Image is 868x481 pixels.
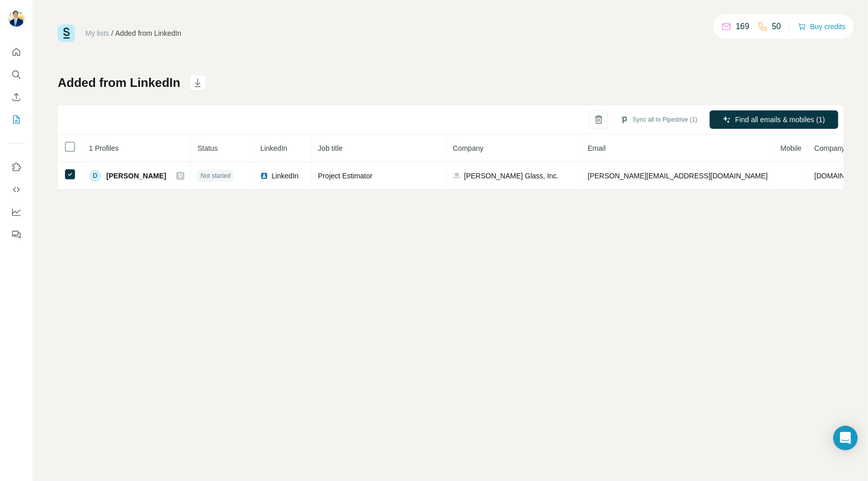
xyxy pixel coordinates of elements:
[8,43,25,61] button: Quick start
[8,88,25,106] button: Enrich CSV
[89,170,101,182] div: D
[85,29,109,37] a: My lists
[453,144,483,152] span: Company
[8,110,25,129] button: My lists
[453,172,461,180] img: company-logo
[8,225,25,244] button: Feedback
[710,110,838,129] button: Find all emails & mobiles (1)
[318,172,372,180] span: Project Estimator
[260,172,268,180] img: LinkedIn logo
[111,28,113,38] li: /
[200,171,230,180] span: Not started
[8,158,25,176] button: Use Surfe on LinkedIn
[115,28,181,38] div: Added from LinkedIn
[8,180,25,199] button: Use Surfe API
[89,144,119,152] span: 1 Profiles
[271,171,298,181] span: LinkedIn
[781,144,802,152] span: Mobile
[613,112,705,127] button: Sync all to Pipedrive (1)
[106,171,166,181] span: [PERSON_NAME]
[197,144,218,152] span: Status
[58,75,180,91] h1: Added from LinkedIn
[58,25,75,42] img: Surfe Logo
[772,20,781,33] p: 50
[8,203,25,221] button: Dashboard
[798,19,846,34] button: Buy credits
[588,144,605,152] span: Email
[833,426,858,450] div: Open Intercom Messenger
[735,114,825,125] span: Find all emails & mobiles (1)
[8,10,25,27] img: Avatar
[318,144,342,152] span: Job title
[736,20,749,33] p: 169
[260,144,287,152] span: LinkedIn
[588,172,767,180] span: [PERSON_NAME][EMAIL_ADDRESS][DOMAIN_NAME]
[464,171,558,181] span: [PERSON_NAME] Glass, Inc.
[8,65,25,84] button: Search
